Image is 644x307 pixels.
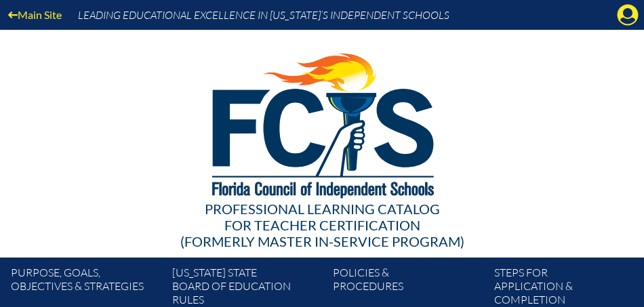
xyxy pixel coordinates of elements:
[22,201,622,249] div: Professional Learning Catalog (formerly Master In-service Program)
[617,4,639,26] svg: Manage account
[182,30,462,215] img: FCISlogo221.eps
[224,217,420,233] span: for Teacher Certification
[3,5,67,24] a: Main Site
